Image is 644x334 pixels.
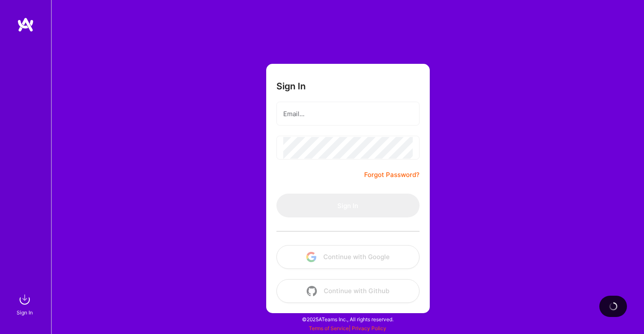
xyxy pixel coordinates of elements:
[276,279,420,303] button: Continue with Github
[309,325,349,331] a: Terms of Service
[51,308,644,330] div: © 2025 ATeams Inc., All rights reserved.
[306,252,316,262] img: icon
[276,194,420,217] button: Sign In
[309,325,386,331] span: |
[17,17,34,32] img: logo
[352,325,386,331] a: Privacy Policy
[17,308,33,317] div: Sign In
[364,170,420,180] a: Forgot Password?
[609,302,618,311] img: loading
[283,103,413,125] input: Email...
[276,245,420,269] button: Continue with Google
[18,291,33,317] a: sign inSign In
[276,81,306,91] h3: Sign In
[307,286,317,296] img: icon
[16,291,33,308] img: sign in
